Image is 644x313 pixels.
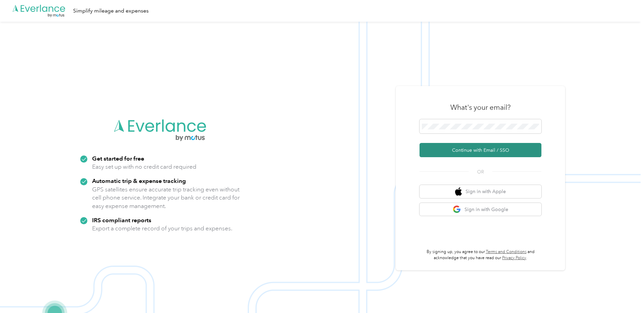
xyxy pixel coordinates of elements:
[420,249,541,261] p: By signing up, you agree to our and acknowledge that you have read our .
[73,7,149,15] div: Simplify mileage and expenses
[453,205,461,214] img: google logo
[92,155,144,162] strong: Get started for free
[92,185,240,210] p: GPS satellites ensure accurate trip tracking even without cell phone service. Integrate your bank...
[92,163,196,171] p: Easy set up with no credit card required
[420,143,541,157] button: Continue with Email / SSO
[469,168,492,175] span: OR
[420,203,541,216] button: google logoSign in with Google
[92,224,232,233] p: Export a complete record of your trips and expenses.
[420,185,541,198] button: apple logoSign in with Apple
[92,177,186,184] strong: Automatic trip & expense tracking
[92,216,151,224] strong: IRS compliant reports
[486,249,527,254] a: Terms and Conditions
[502,255,526,260] a: Privacy Policy
[455,187,462,196] img: apple logo
[450,103,511,112] h3: What's your email?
